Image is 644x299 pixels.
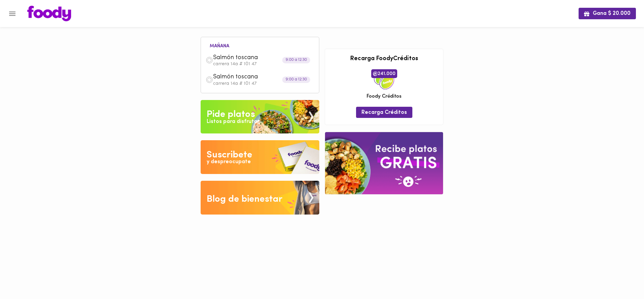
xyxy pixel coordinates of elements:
[201,140,319,174] img: Disfruta bajar de peso
[207,158,251,166] div: y despreocupate
[207,193,283,206] div: Blog de bienestar
[207,108,255,121] div: Pide platos
[367,93,402,100] span: Foody Créditos
[213,81,314,86] p: carrera 14a # 101 47
[213,54,291,62] span: Salmón toscana
[201,181,319,215] img: Blog de bienestar
[207,148,252,162] div: Suscribete
[374,69,394,90] img: credits-package.png
[282,57,310,64] div: 9:00 a 12:30
[361,109,407,116] span: Recarga Créditos
[204,42,235,49] li: mañana
[371,69,397,78] span: 241.000
[325,132,443,194] img: referral-banner.png
[579,8,636,19] button: Gana $ 20.000
[356,107,412,118] button: Recarga Créditos
[282,76,310,83] div: 9:00 a 12:30
[201,100,319,134] img: Pide un Platos
[206,76,213,83] img: dish.png
[207,118,259,126] div: Listos para disfrutar
[206,56,213,64] img: dish.png
[213,62,314,67] p: carrera 14a # 101 47
[27,6,71,21] img: logo.png
[584,10,631,17] span: Gana $ 20.000
[213,73,291,81] span: Salmón toscana
[373,71,378,76] img: foody-creditos.png
[330,56,438,63] h3: Recarga FoodyCréditos
[4,5,21,22] button: Menu
[605,260,637,292] iframe: Messagebird Livechat Widget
